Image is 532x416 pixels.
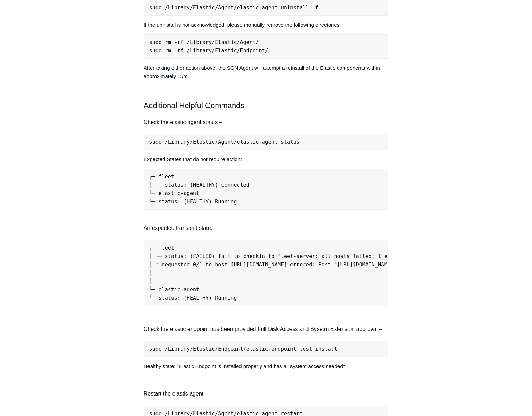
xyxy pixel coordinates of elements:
[144,362,389,371] p: Healthy state: "Elastic Endpoint is installed properly and has all system access needed"
[144,99,389,111] h2: Additional Helpful Commands
[144,64,389,81] p: After taking either action above, the SGN Agent will attempt a reinstall of the Elastic component...
[144,34,389,59] pre: sudo rm -rf /Library/Elastic/Agent/ sudo rm -rf /Library/Elastic/Endpoint/
[144,155,389,164] p: Expected States that do not require action:
[144,134,389,150] pre: sudo /Library/Elastic/Agent/elastic-agent status
[144,21,389,29] p: If the uninstall is not acknowledged, please manually remove the following directories:
[144,215,389,233] h4: An expected transient state:
[144,240,389,306] pre: ┌─ fleet │ └─ status: (FAILED) fail to checkin to fleet-server: all hosts failed: 1 error occurre...
[144,325,389,334] h4: Check the elastic endpoint has been provided Full Disk Access and Sysetm Extension approval –
[144,118,389,127] h4: Check the elastic agent status –
[144,389,389,398] h4: Restart the elastic agent –
[144,341,389,357] pre: sudo /Library/Elastic/Endpoint/elastic-endpoint test install
[144,169,389,210] pre: ┌─ fleet │ └─ status: (HEALTHY) Connected └─ elastic-agent └─ status: (HEALTHY) Running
